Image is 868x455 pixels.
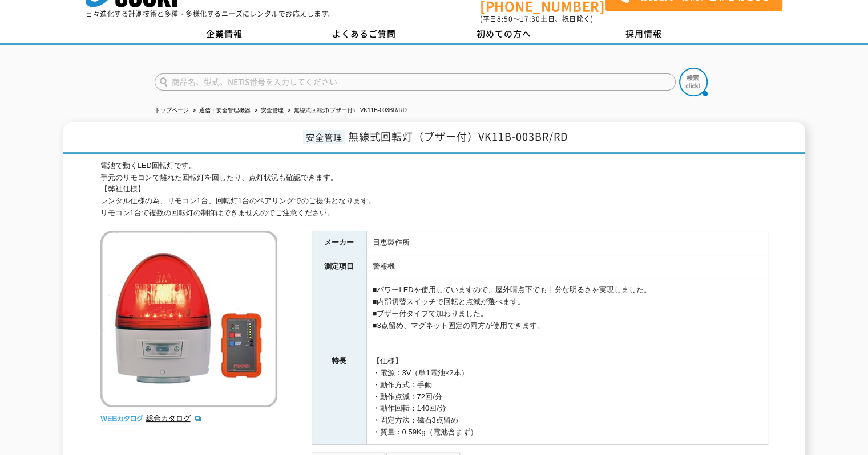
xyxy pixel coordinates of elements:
[100,231,277,407] img: 無線式回転灯(ブザー付） VK11B-003BR/RD
[86,10,336,17] p: 日々進化する計測技術と多種・多様化するニーズにレンタルでお応えします。
[477,27,531,40] span: 初めての方へ
[348,129,568,144] span: 無線式回転灯（ブザー付）VK11B-003BR/RD
[312,255,366,278] th: 測定項目
[303,130,345,144] span: 安全管理
[146,414,202,423] a: 総合カタログ
[155,73,676,91] input: 商品名、型式、NETIS番号を入力してください
[312,231,366,255] th: メーカー
[261,107,284,113] a: 安全管理
[312,278,366,444] th: 特長
[434,26,574,43] a: 初めての方へ
[294,26,434,43] a: よくあるご質問
[285,105,407,117] li: 無線式回転灯(ブザー付） VK11B-003BR/RD
[155,26,294,43] a: 企業情報
[199,107,251,113] a: 通信・安全管理機器
[155,107,189,113] a: トップページ
[366,255,768,278] td: 警報機
[480,14,593,24] span: (平日 ～ 土日、祝日除く)
[574,26,714,43] a: 採用情報
[497,14,513,24] span: 8:50
[100,413,143,424] img: webカタログ
[100,160,768,219] div: 電池で動くLED回転灯です。 手元のリモコンで離れた回転灯を回したり、点灯状況も確認できます。 【弊社仕様】 レンタル仕様の為、リモコン1台、回転灯1台のペアリングでのご提供となります。 リモコ...
[520,14,540,24] span: 17:30
[679,68,708,96] img: btn_search.png
[366,231,768,255] td: 日恵製作所
[366,278,768,444] td: ■パワーLEDを使用していますので、屋外晴点下でも十分な明るさを実現しました。 ■内部切替スイッチで回転と点滅が選べます。 ■ブザー付タイプで加わりました。 ■3点留め、マグネット固定の両方が使...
